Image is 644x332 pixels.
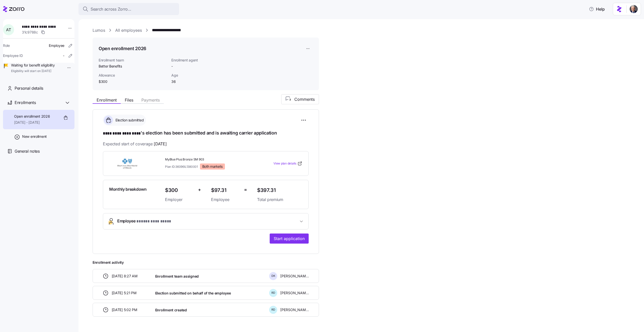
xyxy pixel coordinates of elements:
[171,64,173,69] span: -
[589,6,605,12] span: Help
[15,99,36,106] span: Enrollments
[11,69,55,73] span: Eligibility will start on [DATE]
[99,73,167,78] span: Allowance
[280,274,309,279] span: [PERSON_NAME]
[115,27,142,34] a: All employees
[271,291,275,294] span: R D
[14,120,50,125] span: [DATE] - [DATE]
[141,98,160,102] span: Payments
[630,5,638,13] img: 1dcb4e5d-e04d-4770-96a8-8d8f6ece5bdc-1719926415027.jpeg
[63,53,64,58] span: -
[273,161,296,166] span: View plan details
[165,164,198,169] span: Plan ID: 36096IL1380001
[125,98,133,102] span: Files
[155,291,231,296] span: Election submitted on behalf of the employee
[155,274,199,279] span: Enrollment team assigned
[165,186,194,194] span: $300
[117,218,171,225] span: Employee
[11,63,55,68] span: Waiting for benefit eligibility
[15,85,43,91] span: Personal details
[49,43,64,48] span: Employee
[273,161,302,166] a: View plan details
[103,141,167,147] span: Expected start of coverage
[257,186,302,194] span: $397.31
[22,30,38,35] span: 31c9788c
[78,3,179,15] button: Search across Zorro...
[211,186,240,194] span: $97.31
[99,45,146,52] h1: Open enrollment 2026
[15,148,40,154] span: General notes
[585,4,609,14] button: Help
[93,27,105,34] a: Lumos
[3,53,23,58] span: Employee ID
[155,308,187,313] span: Enrollment created
[112,307,137,312] span: [DATE] 5:02 PM
[114,118,144,123] span: Election submitted
[165,157,253,162] span: MyBlue Plus Bronze SM 903
[270,234,309,244] button: Start application
[22,134,47,139] span: New enrollment
[171,73,222,78] span: Age
[257,196,302,203] span: Total premium
[99,58,167,63] span: Enrollment team
[171,58,222,63] span: Enrollment agent
[280,290,309,295] span: [PERSON_NAME]
[211,196,240,203] span: Employee
[294,96,315,102] span: Comments
[280,307,309,312] span: [PERSON_NAME]
[109,186,147,192] span: Monthly breakdown
[99,79,167,84] span: $300
[93,260,319,265] span: Enrollment activity
[171,79,222,84] span: 36
[97,98,117,102] span: Enrollment
[103,130,309,137] h1: 's election has been submitted and is awaiting carrier application
[109,158,145,169] img: Blue Cross and Blue Shield of Illinois
[91,6,131,12] span: Search across Zorro...
[14,114,50,119] span: Open enrollment 2026
[271,275,275,277] span: D K
[202,164,223,169] span: Both markets
[271,308,275,311] span: R D
[112,290,137,295] span: [DATE] 5:21 PM
[3,43,10,48] span: Role
[112,274,138,279] span: [DATE] 8:27 AM
[274,236,305,242] span: Start application
[6,28,11,32] span: A T
[289,98,291,101] text: 3
[165,196,194,203] span: Employer
[99,64,167,69] span: Better Benefits
[244,186,247,193] span: =
[281,94,319,104] button: 3Comments
[198,186,201,193] span: +
[154,141,167,147] span: [DATE]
